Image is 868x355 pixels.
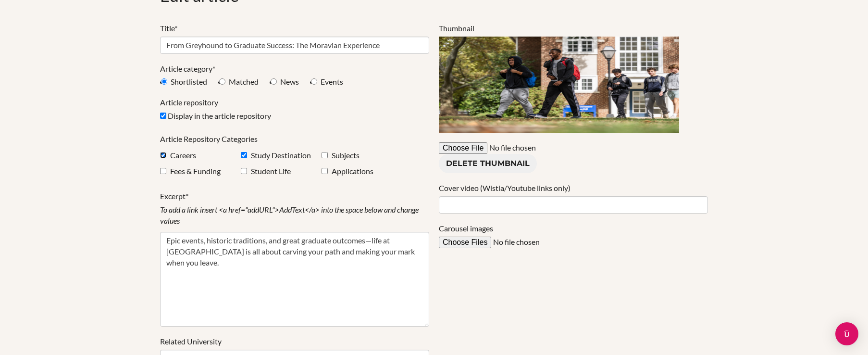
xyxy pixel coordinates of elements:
[160,23,177,34] label: Title*
[439,23,474,34] label: Thumbnail
[251,150,311,161] label: Study Destination
[439,183,570,194] label: Cover video (Wistia/Youtube links only)
[321,76,353,88] label: Events
[835,322,858,345] div: Open Intercom Messenger
[160,134,429,145] p: Article Repository Categories
[332,166,373,177] label: Applications
[160,97,218,108] label: Article repository
[439,154,537,174] button: Delete thumbnail
[160,205,419,225] em: To add a link insert <a href="addURL">AddText</a> into the space below and change values
[170,166,221,177] label: Fees & Funding
[439,37,679,133] img: Moravian_Profile_3.jpg
[170,150,196,161] label: Careers
[160,336,222,347] label: Related University
[251,166,291,177] label: Student Life
[160,191,188,202] label: Excerpt*
[439,223,493,234] label: Carousel images
[229,76,268,88] label: Matched
[332,150,360,161] label: Subjects
[168,111,281,122] label: Display in the article repository
[160,63,215,75] label: Article category*
[160,232,429,327] textarea: Epic events, historic traditions, and great graduate outcomes—life at [GEOGRAPHIC_DATA] is all ab...
[171,76,217,88] label: Shortlisted
[280,76,309,88] label: News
